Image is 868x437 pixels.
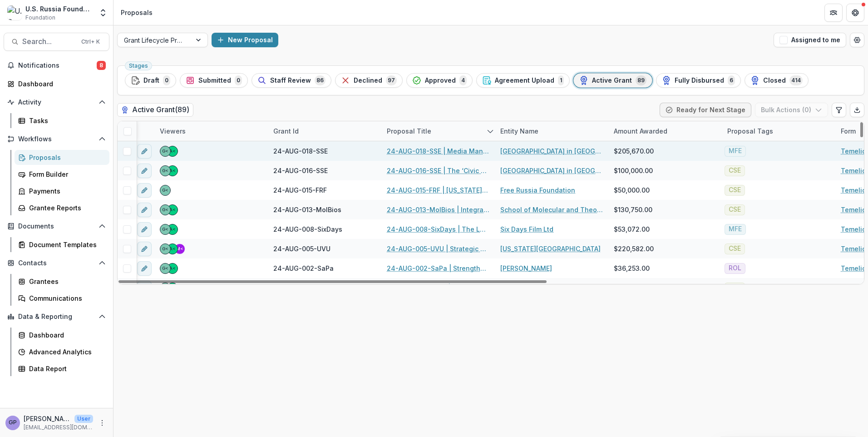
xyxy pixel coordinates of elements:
[137,164,152,178] button: edit
[162,266,168,271] div: Gennady Podolny <gpodolny@usrf.us>
[850,33,864,47] button: Open table manager
[656,73,741,88] button: Fully Disbursed6
[162,227,168,232] div: Gennady Podolny <gpodolny@usrf.us>
[212,33,278,47] button: New Proposal
[15,200,109,215] a: Grantee Reports
[270,77,311,84] span: Staff Review
[608,126,673,136] div: Amount Awarded
[162,169,168,173] div: Gennady Podolny <gpodolny@usrf.us>
[162,149,168,154] div: Gennady Podolny <gpodolny@usrf.us>
[387,185,489,195] a: 24-AUG-015-FRF | [US_STATE] Dialogue 2025
[29,293,102,303] div: Communications
[137,222,152,237] button: edit
[18,259,95,267] span: Contacts
[425,77,456,84] span: Approved
[381,126,437,136] div: Proposal Title
[169,266,176,271] div: Alan Griffin <alan.griffin@usrf.us>
[459,75,467,85] span: 4
[273,244,330,253] span: 24-AUG-005-UVU
[273,263,334,273] span: 24-AUG-002-SaPa
[15,274,109,289] a: Grantees
[137,203,152,217] button: edit
[614,146,654,156] span: $205,670.00
[268,126,304,136] div: Grant Id
[15,361,109,376] a: Data Report
[476,73,570,88] button: Agreement Upload1
[97,417,108,428] button: More
[18,135,95,143] span: Workflows
[97,61,106,70] span: 8
[500,224,553,234] a: Six Days Film Ltd
[500,146,603,156] a: [GEOGRAPHIC_DATA] in [GEOGRAPHIC_DATA]
[137,261,152,276] button: edit
[558,75,564,85] span: 1
[846,4,864,22] button: Get Help
[4,219,109,233] button: Open Documents
[18,99,95,106] span: Activity
[4,76,109,91] a: Dashboard
[387,166,489,175] a: 24-AUG-016-SSE | The ‘Civic Education for Responsible Citizenship’ 2024-26 Project
[487,128,494,135] svg: sorted descending
[614,166,653,175] span: $100,000.00
[18,313,95,321] span: Data & Reporting
[129,63,148,69] span: Stages
[614,185,650,195] span: $50,000.00
[29,277,102,286] div: Grantees
[137,183,152,198] button: edit
[15,237,109,252] a: Document Templates
[592,77,632,84] span: Active Grant
[4,58,109,73] button: Notifications8
[18,62,97,70] span: Notifications
[29,240,102,249] div: Document Templates
[722,121,835,141] div: Proposal Tags
[15,167,109,182] a: Form Builder
[387,146,489,156] a: 24-AUG-018-SSE | Media Management for Russian media in exile: Countering Censorship and Reaching ...
[273,146,328,156] span: 24-AUG-018-SSE
[235,75,242,85] span: 0
[15,150,109,165] a: Proposals
[660,103,751,117] button: Ready for Next Stage
[18,223,95,230] span: Documents
[381,121,495,141] div: Proposal Title
[169,169,176,173] div: Alan Griffin <alan.griffin@usrf.us>
[252,73,331,88] button: Staff Review86
[198,77,231,84] span: Submitted
[9,420,17,426] div: Gennady Podolny
[614,205,652,214] span: $130,750.00
[143,77,159,84] span: Draft
[4,256,109,270] button: Open Contacts
[29,153,102,162] div: Proposals
[824,4,843,22] button: Partners
[387,205,489,214] a: 24-AUG-013-MolBios | Integration of talented [DEMOGRAPHIC_DATA] students into a free and supporti...
[29,330,102,340] div: Dashboard
[835,126,861,136] div: Form
[614,263,650,273] span: $36,253.00
[117,6,156,19] nav: breadcrumb
[745,73,809,88] button: Closed414
[154,121,268,141] div: Viewers
[29,169,102,179] div: Form Builder
[29,116,102,125] div: Tasks
[386,75,397,85] span: 97
[832,103,846,117] button: Edit table settings
[354,77,382,84] span: Declined
[335,73,403,88] button: Declined97
[608,121,722,141] div: Amount Awarded
[728,75,735,85] span: 6
[273,166,328,175] span: 24-AUG-016-SSE
[25,14,55,22] span: Foundation
[163,75,170,85] span: 0
[24,414,71,423] p: [PERSON_NAME]
[4,132,109,146] button: Open Workflows
[162,247,168,251] div: Gennady Podolny <gpodolny@usrf.us>
[29,347,102,357] div: Advanced Analytics
[789,75,803,85] span: 414
[614,224,650,234] span: $53,072.00
[25,4,93,14] div: U.S. Russia Foundation
[137,144,152,159] button: edit
[763,77,786,84] span: Closed
[675,77,724,84] span: Fully Disbursed
[614,283,653,293] span: $108,276.00
[117,103,193,116] h2: Active Grant ( 89 )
